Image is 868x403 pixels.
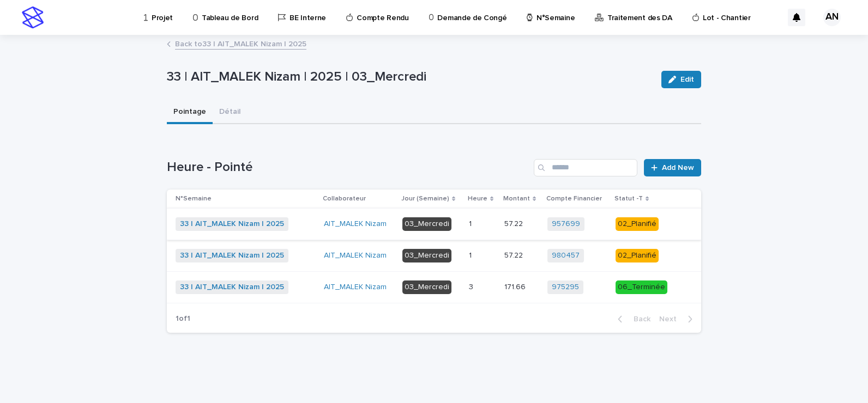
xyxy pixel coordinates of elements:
p: N°Semaine [176,193,212,205]
p: Collaborateur [323,193,366,205]
p: 1 of 1 [167,306,199,332]
a: 33 | AIT_MALEK Nizam | 2025 [180,283,284,292]
div: 06_Terminée [616,280,667,294]
p: 1 [469,217,474,229]
a: AIT_MALEK Nizam [324,283,387,292]
button: Détail [213,101,247,124]
a: AIT_MALEK Nizam [324,219,387,229]
div: 02_Planifié [616,249,659,262]
p: Statut -T [614,193,643,205]
a: 975295 [552,283,579,292]
h1: Heure - Pointé [167,160,529,175]
span: Back [627,315,650,323]
input: Search [534,159,637,176]
a: 957699 [552,219,580,229]
p: Montant [503,193,530,205]
p: 171.66 [504,280,528,292]
button: Pointage [167,101,213,124]
p: 3 [469,280,475,292]
span: Add New [662,164,694,172]
a: AIT_MALEK Nizam [324,251,387,260]
span: Edit [680,76,694,83]
p: Heure [468,193,487,205]
a: Back to33 | AIT_MALEK Nizam | 2025 [175,37,306,50]
tr: 33 | AIT_MALEK Nizam | 2025 AIT_MALEK Nizam 03_Mercredi33 171.66171.66 975295 06_Terminée [167,271,701,303]
tr: 33 | AIT_MALEK Nizam | 2025 AIT_MALEK Nizam 03_Mercredi11 57.2257.22 957699 02_Planifié [167,209,701,240]
button: Edit [661,71,701,88]
button: Back [609,314,655,324]
div: 03_Mercredi [402,280,451,294]
p: 1 [469,249,474,260]
button: Next [655,314,701,324]
img: stacker-logo-s-only.png [22,7,44,28]
p: Jour (Semaine) [401,193,449,205]
a: 980457 [552,251,580,260]
div: 03_Mercredi [402,217,451,231]
span: Next [659,315,683,323]
div: 03_Mercredi [402,249,451,262]
a: 33 | AIT_MALEK Nizam | 2025 [180,219,284,229]
tr: 33 | AIT_MALEK Nizam | 2025 AIT_MALEK Nizam 03_Mercredi11 57.2257.22 980457 02_Planifié [167,240,701,271]
a: Add New [644,159,701,176]
p: Compte Financier [546,193,602,205]
p: 57.22 [504,217,525,229]
div: AN [823,9,841,26]
a: 33 | AIT_MALEK Nizam | 2025 [180,251,284,260]
div: 02_Planifié [616,217,659,231]
p: 33 | AIT_MALEK Nizam | 2025 | 03_Mercredi [167,69,653,85]
p: 57.22 [504,249,525,260]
